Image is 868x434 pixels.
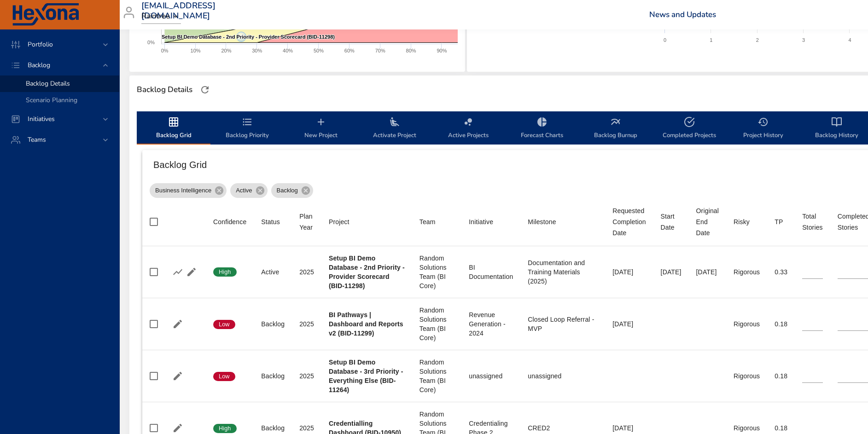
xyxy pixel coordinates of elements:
[216,116,279,141] span: Backlog Priority
[437,116,500,141] span: Active Projects
[775,267,787,277] div: 0.33
[696,205,719,238] div: Original End Date
[213,424,237,433] span: High
[134,82,195,97] div: Backlog Details
[271,186,303,195] span: Backlog
[344,48,355,53] text: 60%
[437,48,447,53] text: 90%
[185,265,198,279] button: Edit Project Details
[419,306,454,342] div: Random Solutions Team (BI Core)
[419,216,436,227] div: Sort
[213,372,235,381] span: Low
[734,216,750,227] div: Risky
[419,216,454,227] span: Team
[612,267,646,277] div: [DATE]
[161,48,169,53] text: 0%
[261,371,285,381] div: Backlog
[20,61,58,69] span: Backlog
[775,216,787,227] span: TP
[299,423,314,433] div: 2025
[775,319,787,329] div: 0.18
[314,48,324,53] text: 50%
[469,310,513,338] div: Revenue Generation - 2024
[171,317,185,331] button: Edit Project Details
[528,371,598,381] div: unassigned
[661,211,682,233] div: Sort
[696,205,719,238] div: Sort
[290,116,352,141] span: New Project
[198,83,212,97] button: Refresh Page
[469,216,513,227] span: Initiative
[511,116,573,141] span: Forecast Charts
[191,48,201,53] text: 10%
[805,116,868,141] span: Backlog History
[230,183,267,198] div: Active
[11,3,80,26] img: Hexona
[261,216,285,227] span: Status
[756,37,759,43] text: 2
[734,371,760,381] div: Rigorous
[664,37,666,43] text: 0
[469,216,493,227] div: Initiative
[775,216,783,227] div: Sort
[775,371,787,381] div: 0.18
[612,205,646,238] div: Requested Completion Date
[848,37,851,43] text: 4
[20,115,62,123] span: Initiatives
[299,211,314,233] div: Plan Year
[734,216,750,227] div: Sort
[329,255,405,289] b: Setup BI Demo Database - 2nd Priority - Provider Scorecard (BID-11298)
[528,216,556,227] div: Milestone
[283,48,293,53] text: 40%
[419,254,454,290] div: Random Solutions Team (BI Core)
[406,48,416,53] text: 80%
[775,216,783,227] div: TP
[150,183,227,198] div: Business Intelligence
[329,311,403,337] b: BI Pathways | Dashboard and Reports v2 (BID-11299)
[419,358,454,394] div: Random Solutions Team (BI Core)
[213,216,246,227] div: Confidence
[230,186,257,195] span: Active
[734,423,760,433] div: Rigorous
[696,267,719,277] div: [DATE]
[261,319,285,329] div: Backlog
[528,258,598,286] div: Documentation and Training Materials (2025)
[213,268,237,276] span: High
[329,359,403,393] b: Setup BI Demo Database - 3rd Priority - Everything Else (BID-11264)
[658,116,721,141] span: Completed Projects
[802,211,823,233] div: Sort
[171,265,185,279] button: Show Burnup
[261,216,280,227] div: Status
[363,116,426,141] span: Activate Project
[584,116,647,141] span: Backlog Burnup
[710,37,712,43] text: 1
[20,135,53,144] span: Teams
[612,423,646,433] div: [DATE]
[528,423,598,433] div: CRED2
[528,216,598,227] span: Milestone
[213,320,235,329] span: Low
[150,186,217,195] span: Business Intelligence
[612,319,646,329] div: [DATE]
[299,319,314,329] div: 2025
[734,267,760,277] div: Rigorous
[252,48,262,53] text: 30%
[802,37,805,43] text: 3
[213,216,246,227] div: Sort
[299,267,314,277] div: 2025
[732,116,794,141] span: Project History
[162,34,335,40] text: Setup BI Demo Database - 2nd Priority - Provider Scorecard (BID-11298)
[528,315,598,333] div: Closed Loop Referral - MVP
[375,48,385,53] text: 70%
[261,267,285,277] div: Active
[171,369,185,383] button: Edit Project Details
[802,211,823,233] div: Total Stories
[528,216,556,227] div: Sort
[329,216,405,227] span: Project
[469,216,493,227] div: Sort
[649,9,716,20] a: News and Updates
